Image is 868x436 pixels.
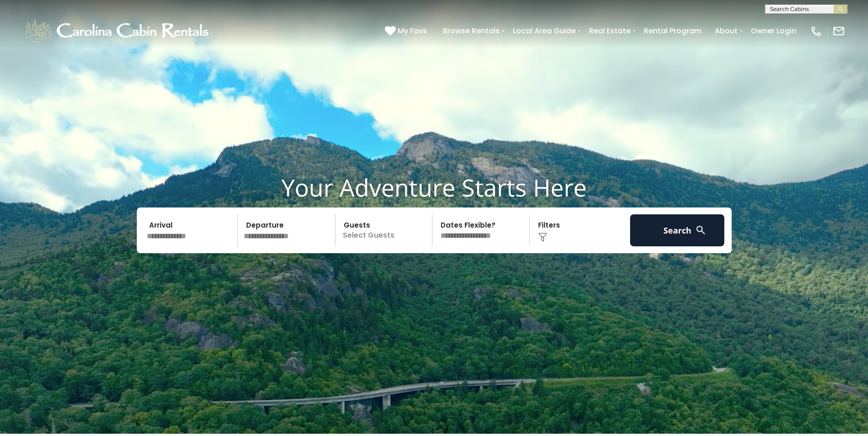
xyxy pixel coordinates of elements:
[508,23,580,39] a: Local Area Guide
[695,224,706,236] img: search-regular-white.png
[832,25,845,37] img: mail-regular-white.png
[639,23,706,39] a: Rental Program
[538,233,547,242] img: filter--v1.png
[7,173,861,202] h1: Your Adventure Starts Here
[746,23,801,39] a: Owner Login
[710,23,742,39] a: About
[385,25,429,37] a: My Favs
[438,23,504,39] a: Browse Rentals
[584,23,635,39] a: Real Estate
[630,214,725,246] button: Search
[338,214,432,246] p: Select Guests
[810,25,823,37] img: phone-regular-white.png
[398,25,427,37] span: My Favs
[23,17,213,45] img: White-1-1-2.png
